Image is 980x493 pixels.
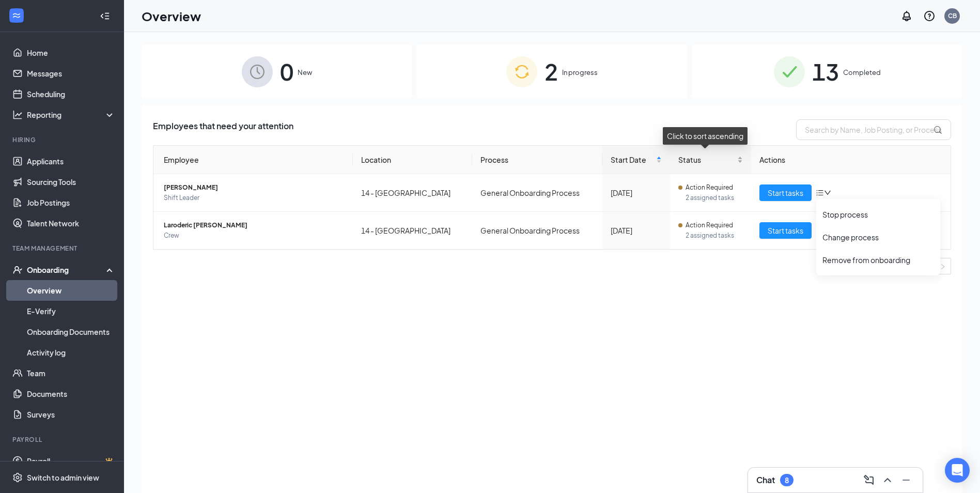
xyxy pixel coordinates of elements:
span: New [298,67,312,78]
a: Talent Network [27,213,115,234]
span: Start tasks [768,225,803,236]
span: Completed [843,67,881,78]
button: Start tasks [759,222,812,239]
svg: QuestionInfo [923,10,936,22]
button: ChevronUp [879,472,896,488]
div: Click to sort ascending [663,127,748,145]
span: 2 assigned tasks [686,193,743,203]
h1: Overview [142,7,201,25]
span: 2 [545,54,558,89]
div: [DATE] [611,187,662,198]
button: Minimize [898,472,914,488]
td: General Onboarding Process [472,212,602,249]
th: Employee [153,146,353,174]
svg: Settings [12,472,23,483]
input: Search by Name, Job Posting, or Process [796,119,951,140]
span: 0 [280,54,293,89]
a: Scheduling [27,84,115,104]
a: Documents [27,383,115,404]
li: Next Page [935,258,951,274]
button: ComposeMessage [861,472,877,488]
div: Team Management [12,244,113,253]
th: Location [353,146,472,174]
a: E-Verify [27,301,115,321]
span: 13 [812,54,839,89]
div: Open Intercom Messenger [945,458,970,483]
span: Start Date [611,154,654,165]
a: Job Postings [27,192,115,213]
span: down [824,189,831,196]
svg: Collapse [100,11,110,21]
span: bars [816,189,824,197]
span: Status [678,154,736,165]
span: Start tasks [768,187,803,198]
div: Reporting [27,110,116,120]
span: right [940,264,946,270]
div: Payroll [12,435,113,444]
svg: UserCheck [12,265,23,275]
a: PayrollCrown [27,451,115,471]
div: CB [948,11,957,20]
span: 2 assigned tasks [686,230,743,241]
div: Change process [822,232,934,242]
div: [DATE] [611,225,662,236]
span: Crew [164,230,345,241]
button: Start tasks [759,184,812,201]
svg: Analysis [12,110,23,120]
a: Sourcing Tools [27,172,115,192]
svg: ComposeMessage [863,474,875,486]
div: 8 [785,476,789,485]
a: Applicants [27,151,115,172]
th: Status [670,146,752,174]
a: Home [27,42,115,63]
svg: WorkstreamLogo [11,10,22,21]
td: General Onboarding Process [472,174,602,212]
span: Laroderic [PERSON_NAME] [164,220,345,230]
div: Stop process [822,209,934,220]
span: In progress [562,67,598,78]
a: Messages [27,63,115,84]
button: right [935,258,951,274]
a: Activity log [27,342,115,363]
h3: Chat [756,474,775,486]
th: Process [472,146,602,174]
td: 14 - [GEOGRAPHIC_DATA] [353,174,472,212]
span: [PERSON_NAME] [164,182,345,193]
a: Onboarding Documents [27,321,115,342]
a: Team [27,363,115,383]
div: Remove from onboarding [822,255,934,265]
svg: Notifications [900,10,913,22]
div: Onboarding [27,265,106,275]
span: Employees that need your attention [153,119,293,140]
a: Overview [27,280,115,301]
span: Action Required [686,182,733,193]
svg: ChevronUp [881,474,894,486]
th: Actions [751,146,951,174]
span: Action Required [686,220,733,230]
div: Hiring [12,135,113,144]
td: 14 - [GEOGRAPHIC_DATA] [353,212,472,249]
a: Surveys [27,404,115,425]
svg: Minimize [900,474,912,486]
span: Shift Leader [164,193,345,203]
div: Switch to admin view [27,472,99,483]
